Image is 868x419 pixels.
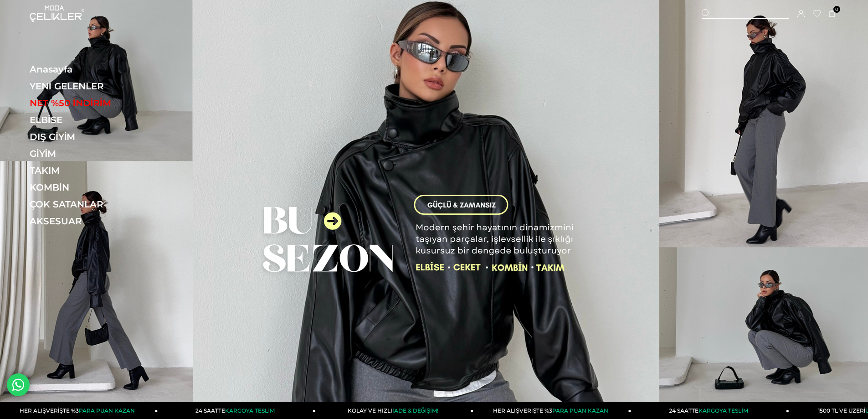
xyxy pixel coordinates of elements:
[225,407,274,414] span: KARGOYA TESLİM
[30,182,155,193] a: KOMBİN
[552,407,608,414] span: PARA PUAN KAZAN
[30,216,155,227] a: AKSESUAR
[30,98,155,109] a: NET %50 İNDİRİM
[473,402,631,419] a: HER ALIŞVERİŞTE %3PARA PUAN KAZAN
[30,148,155,159] a: GİYİM
[30,64,155,75] a: Anasayfa
[79,407,135,414] span: PARA PUAN KAZAN
[30,81,155,92] a: YENİ GELENLER
[632,402,789,419] a: 24 SAATTEKARGOYA TESLİM
[829,10,836,17] a: 0
[30,165,155,176] a: TAKIM
[30,114,155,125] a: ELBİSE
[392,407,438,414] span: İADE & DEĞİŞİM!
[30,131,155,142] a: DIŞ GİYİM
[699,407,748,414] span: KARGOYA TESLİM
[30,5,84,22] img: logo
[833,6,840,13] span: 0
[158,402,316,419] a: 24 SAATTEKARGOYA TESLİM
[30,199,155,210] a: ÇOK SATANLAR
[316,402,473,419] a: KOLAY VE HIZLIİADE & DEĞİŞİM!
